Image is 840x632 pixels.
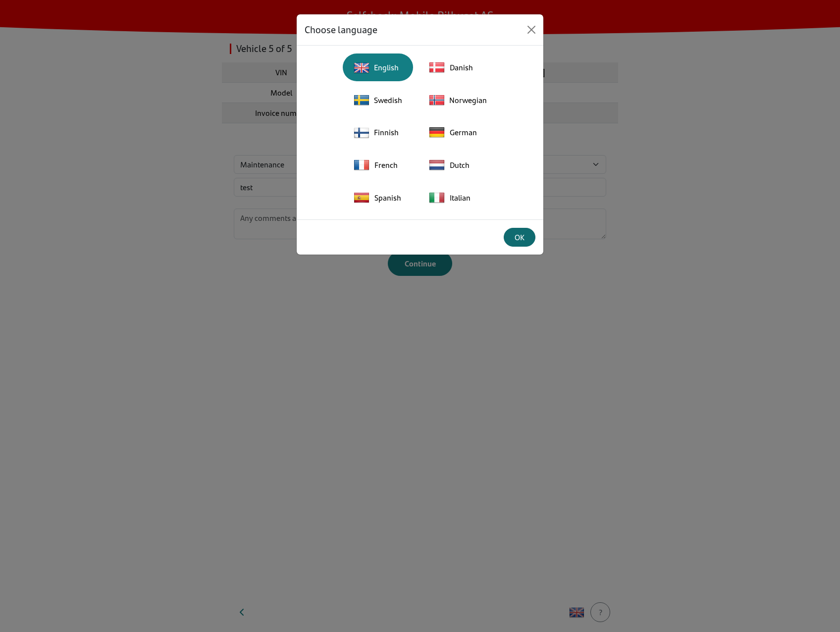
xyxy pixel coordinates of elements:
div: French [349,154,407,176]
img: YBNhU4E9E98HQKajxKwAAAABJRU5ErkJggg== [354,190,369,206]
img: el1Z+B3+jRLZ6MeVlC7JUbNM+HElBV28KisuIn8AKOIYuOQZdbUAAAAASUVORK5CYII= [354,92,369,107]
img: bH4AAAAASUVORK5CYII= [429,124,445,140]
img: 9H98BfgkgPbOoreX8WgZEH++ztX1oqAWChL9QTAAAAAElFTkSuQmCC [429,157,445,173]
img: ET1yWHE9acpcvS5JHGv8PqDi2uWUeZLjg0mva5dTsANXZNlF5CdBuoKmjlzHOAAAAABJRU5ErkJggg== [429,92,444,107]
button: Finnish [343,118,413,146]
img: Xj9L6XRjfMoEMDDyud379B2DGSfkCXdK+AAAAAElFTkSuQmCC [429,190,445,206]
button: English [343,53,413,81]
button: Dutch [418,151,498,179]
button: Spanish [343,184,413,211]
div: Danish [424,56,492,78]
div: OK [510,231,529,243]
button: Swedish [343,86,413,113]
img: BvYMwfHifcIdtKLPYAAAAASUVORK5CYII= [354,125,369,140]
div: English [349,57,407,78]
button: German [418,118,498,146]
div: Dutch [424,154,492,176]
div: German [424,121,492,143]
div: Italian [424,187,492,209]
button: OK [504,228,535,247]
img: jgx9vAeuWM1NKsWrZAAAAAElFTkSuQmCC [354,157,369,173]
button: Close [524,22,539,38]
img: 7AiV5eXjk7o66Ll2Qd7VA2nvzvBHmZ09wKvcuKioqoeqkQUNYKJpLSiQntST+zvVdwszkbiSezvVdQm6T93i3AP4FyPKsWKay... [354,60,369,75]
div: Finnish [349,122,407,143]
div: Swedish [349,89,407,110]
button: Danish [418,53,498,81]
button: French [343,151,413,179]
button: Norwegian [418,86,498,113]
div: Spanish [349,187,407,209]
div: Norwegian [424,89,492,110]
button: Italian [418,184,498,211]
h5: Choose language [305,22,377,37]
img: isAAAAASUVORK5CYII= [429,59,445,75]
